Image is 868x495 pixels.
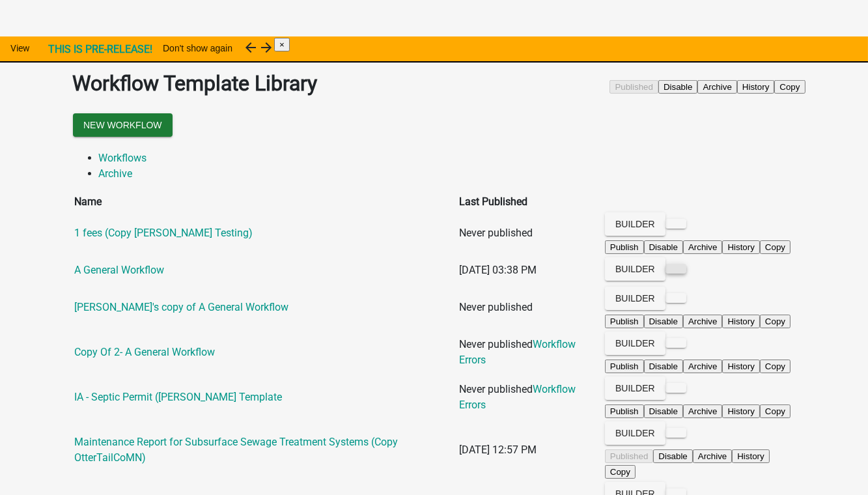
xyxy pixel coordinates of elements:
button: Archive [683,360,722,373]
span: Never published [459,338,533,350]
button: Archive [693,449,732,463]
button: Publish [605,360,644,373]
button: Publish [605,315,644,328]
button: Builder [605,421,665,445]
button: History [722,404,759,418]
button: Archive [683,240,722,254]
a: Maintenance Report for Subsurface Sewage Treatment Systems (Copy OtterTailCoMN) [75,436,399,464]
button: Disable [644,240,683,254]
button: New Workflow [73,113,173,137]
button: History [722,360,759,373]
span: Never published [459,383,533,395]
h1: Workflow Template Library [73,68,796,99]
button: Builder [605,287,665,310]
button: Close [274,38,290,51]
button: Disable [644,404,683,418]
span: × [279,40,285,49]
button: History [722,315,759,328]
button: Disable [658,80,697,94]
button: Copy [774,80,805,94]
button: Copy [760,315,791,328]
i: arrow_forward [259,40,274,55]
a: 1 fees (Copy [PERSON_NAME] Testing) [75,227,253,239]
button: Don't show again [152,36,243,60]
button: Published [605,449,654,463]
span: [DATE] 12:57 PM [459,444,537,456]
button: Archive [697,80,736,94]
button: Copy [605,465,636,479]
button: Builder [605,212,665,236]
button: Archive [683,315,722,328]
a: A General Workflow [75,264,165,276]
button: Builder [605,257,665,281]
i: arrow_back [243,40,259,55]
span: Never published [459,301,533,313]
button: History [722,240,759,254]
strong: THIS IS PRE-RELEASE! [48,43,152,55]
a: [PERSON_NAME]'s copy of A General Workflow [75,301,289,313]
button: Copy [760,360,791,373]
span: [DATE] 03:38 PM [459,264,537,276]
th: Last Published [458,193,603,210]
a: Workflows [99,152,147,164]
button: Published [609,80,658,94]
button: Copy [760,240,791,254]
a: Archive [99,167,133,180]
button: History [737,80,774,94]
button: Archive [683,404,722,418]
button: Disable [653,449,692,463]
span: Never published [459,227,533,239]
button: Publish [605,240,644,254]
button: Copy [760,404,791,418]
button: Builder [605,332,665,355]
button: Disable [644,315,683,328]
button: Disable [644,360,683,373]
button: Builder [605,376,665,400]
button: Publish [605,404,644,418]
a: IA - Septic Permit ([PERSON_NAME] Template [75,391,283,403]
a: Copy Of 2- A General Workflow [75,346,216,358]
th: Name [74,193,458,210]
button: History [732,449,769,463]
